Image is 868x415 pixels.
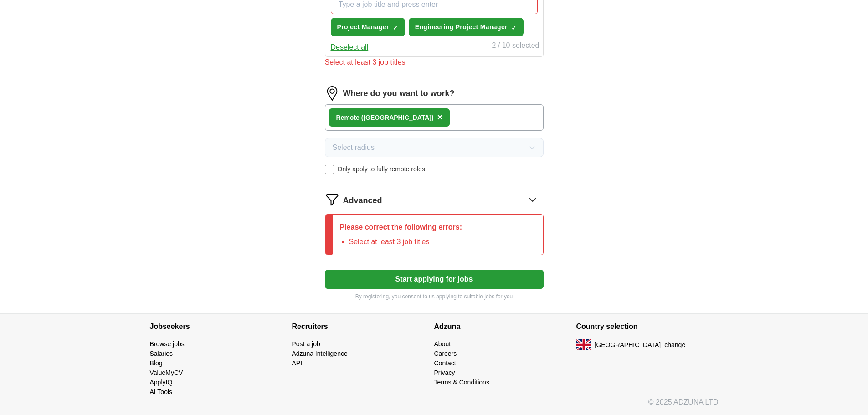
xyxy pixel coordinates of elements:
a: Salaries [150,350,173,357]
p: By registering, you consent to us applying to suitable jobs for you [325,292,544,301]
button: Project Manager✓ [331,18,405,36]
span: Select radius [333,142,375,153]
a: ValueMyCV [150,369,183,376]
a: Careers [434,350,457,357]
span: Only apply to fully remote roles [338,164,425,174]
a: ApplyIQ [150,379,173,386]
div: 2 / 10 selected [492,40,539,53]
button: Engineering Project Manager✓ [409,18,524,36]
div: Remote ([GEOGRAPHIC_DATA]) [336,113,434,123]
a: AI Tools [150,388,173,395]
a: Contact [434,359,456,367]
p: Please correct the following errors: [340,222,462,233]
a: Blog [150,359,163,367]
a: API [292,359,303,367]
label: Where do you want to work? [343,87,455,100]
span: Engineering Project Manager [415,22,508,32]
a: Terms & Conditions [434,379,489,386]
a: Adzuna Intelligence [292,350,348,357]
button: change [664,340,685,350]
a: Browse jobs [150,340,185,348]
img: filter [325,192,339,207]
img: UK flag [576,339,591,350]
input: Only apply to fully remote roles [325,165,334,174]
li: Select at least 3 job titles [349,236,462,247]
a: Post a job [292,340,320,348]
span: Project Manager [337,22,389,32]
span: × [437,112,443,122]
button: × [437,111,443,124]
span: Advanced [343,195,382,207]
button: Deselect all [331,42,369,53]
h4: Country selection [576,314,719,339]
img: location.png [325,86,339,101]
div: Select at least 3 job titles [325,57,544,68]
div: © 2025 ADZUNA LTD [143,397,726,415]
span: ✓ [511,24,517,31]
a: About [434,340,451,348]
span: [GEOGRAPHIC_DATA] [595,340,661,350]
span: ✓ [393,24,398,31]
a: Privacy [434,369,455,376]
button: Start applying for jobs [325,270,544,289]
button: Select radius [325,138,544,157]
